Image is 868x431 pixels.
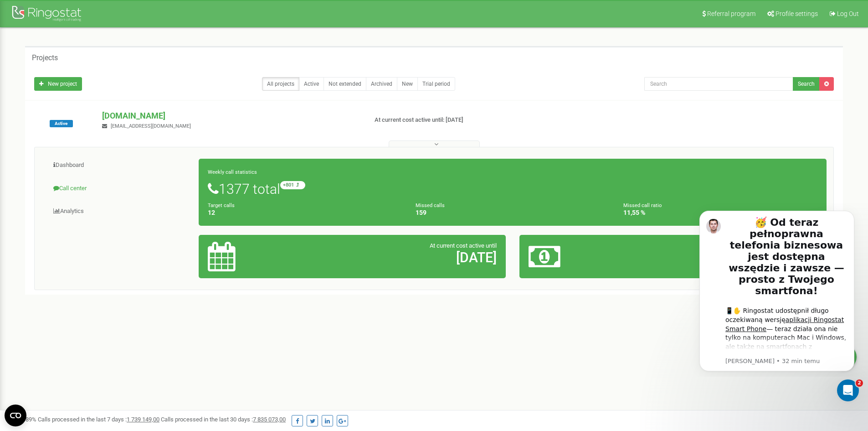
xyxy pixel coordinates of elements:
[32,54,58,62] h5: Projects
[111,123,191,129] span: [EMAIL_ADDRESS][DOMAIN_NAME]
[416,209,610,216] h4: 159
[793,77,820,91] button: Search
[375,116,564,125] p: At current cost active until: [DATE]
[324,77,366,91] a: Not extended
[127,416,159,423] u: 1 739 149,00
[776,10,818,17] span: Profile settings
[50,120,73,127] span: Active
[280,181,305,189] small: +801
[707,10,755,17] span: Referral program
[623,203,662,208] small: Missed call ratio
[629,250,817,265] h2: 385,94 €
[417,77,455,91] a: Trial period
[308,250,497,265] h2: [DATE]
[397,77,418,91] a: New
[430,242,497,249] span: At current cost active until
[262,77,299,91] a: All projects
[416,203,445,208] small: Missed calls
[686,203,868,377] iframe: Intercom notifications wiadomość
[208,181,817,197] h1: 1377 total
[253,416,286,423] u: 7 835 073,00
[41,177,199,200] a: Call center
[41,200,199,223] a: Analytics
[623,209,817,216] h4: 11,55 %
[208,169,257,175] small: Weekly call statistics
[837,379,859,401] iframe: Intercom live chat
[856,379,863,387] span: 2
[644,77,793,91] input: Search
[38,416,159,423] span: Calls processed in the last 7 days :
[5,405,26,426] button: Open CMP widget
[208,203,235,208] small: Target calls
[837,10,859,17] span: Log Out
[299,77,324,91] a: Active
[41,154,199,177] a: Dashboard
[34,77,82,91] a: New project
[208,209,402,216] h4: 12
[102,110,360,122] p: [DOMAIN_NAME]
[161,416,286,423] span: Calls processed in the last 30 days :
[366,77,397,91] a: Archived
